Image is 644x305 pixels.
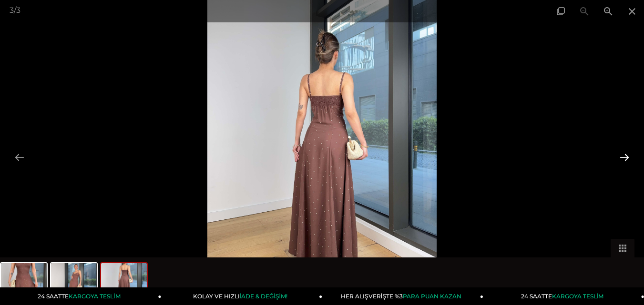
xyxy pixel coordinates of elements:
[1,263,47,299] img: ince-askili-arkasi-gipeli-nicoly-kahve-7f8f85.jpg
[69,293,120,300] span: KARGOYA TESLİM
[16,6,20,15] span: 3
[101,263,147,299] img: ince-askili-arkasi-gipeli-nicoly-kahve-ffe982.jpg
[10,6,14,15] span: 3
[403,293,461,300] span: PARA PUAN KAZAN
[611,239,634,257] button: Toggle thumbnails
[322,287,483,305] a: HER ALIŞVERİŞTE %3PARA PUAN KAZAN
[0,287,162,305] a: 24 SAATTEKARGOYA TESLİM
[240,293,287,300] span: İADE & DEĞİŞİM!
[162,287,323,305] a: KOLAY VE HIZLIİADE & DEĞİŞİM!
[51,263,97,299] img: ince-askili-arkasi-gipeli-nicoly-kahve-291-b1.jpg
[552,293,603,300] span: KARGOYA TESLİM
